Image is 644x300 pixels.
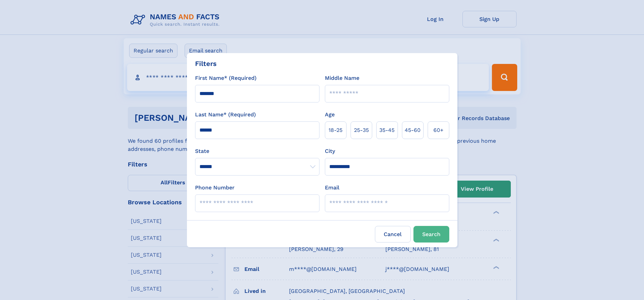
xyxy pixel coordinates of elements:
[325,111,335,119] label: Age
[413,226,449,243] button: Search
[195,184,235,192] label: Phone Number
[325,147,335,155] label: City
[375,226,411,243] label: Cancel
[195,74,257,82] label: First Name* (Required)
[195,111,256,119] label: Last Name* (Required)
[325,184,339,192] label: Email
[325,74,359,82] label: Middle Name
[354,126,369,134] span: 25‑35
[433,126,444,134] span: 60+
[405,126,421,134] span: 45‑60
[195,59,217,69] div: Filters
[195,147,319,155] label: State
[379,126,395,134] span: 35‑45
[329,126,342,134] span: 18‑25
